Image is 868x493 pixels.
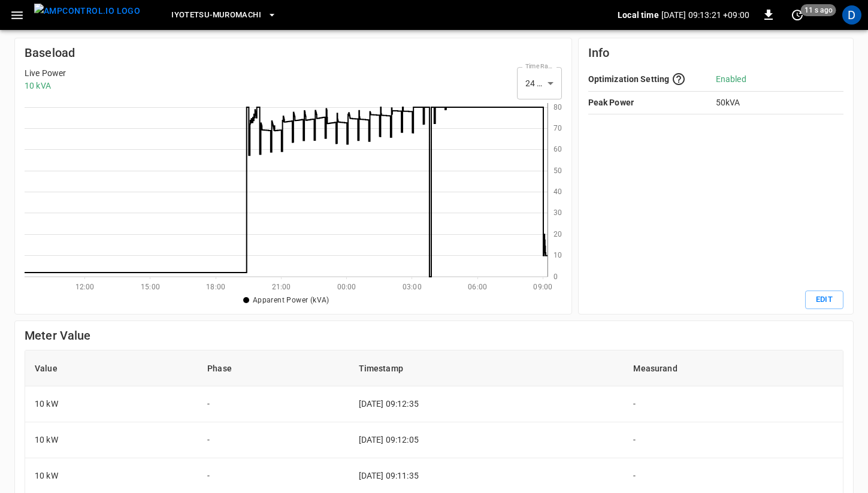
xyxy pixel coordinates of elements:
[618,9,659,21] p: Local time
[525,62,556,71] label: Time Range
[25,80,66,92] p: 10 kVA
[25,386,198,422] td: 10 kW
[588,96,716,109] p: Peak Power
[272,283,291,291] text: 21:00
[171,8,261,22] span: Iyotetsu-Muromachi
[788,5,807,25] button: set refresh interval
[253,296,329,304] span: Apparent Power (kVA)
[25,326,843,345] h6: Meter Value
[25,43,562,62] h6: Baseload
[661,9,749,21] p: [DATE] 09:13:21 +09:00
[34,4,140,19] img: ampcontrol.io logo
[554,124,562,132] text: 70
[801,4,836,16] span: 11 s ago
[25,67,66,80] p: Live Power
[624,350,843,386] th: Measurand
[198,350,349,386] th: Phase
[349,350,624,386] th: Timestamp
[554,273,558,281] text: 0
[554,230,562,238] text: 20
[206,283,225,291] text: 18:00
[25,422,198,458] td: 10 kW
[75,283,95,291] text: 12:00
[167,4,282,27] button: Iyotetsu-Muromachi
[349,386,624,422] td: [DATE] 09:12:35
[517,67,562,99] div: 24 H
[198,386,349,422] td: -
[554,209,562,217] text: 30
[588,43,843,62] h6: Info
[554,187,562,196] text: 40
[624,386,843,422] td: -
[349,422,624,458] td: [DATE] 09:12:05
[842,5,861,25] div: profile-icon
[624,422,843,458] td: -
[337,283,356,291] text: 00:00
[141,283,160,291] text: 15:00
[533,283,552,291] text: 09:00
[198,422,349,458] td: -
[403,283,422,291] text: 03:00
[588,73,670,86] p: Optimization Setting
[716,73,843,86] p: Enabled
[25,350,198,386] th: Value
[805,291,843,309] button: Edit
[554,103,562,111] text: 80
[716,96,843,109] p: 50 kVA
[554,167,562,175] text: 50
[468,283,487,291] text: 06:00
[554,145,562,153] text: 60
[554,251,562,259] text: 10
